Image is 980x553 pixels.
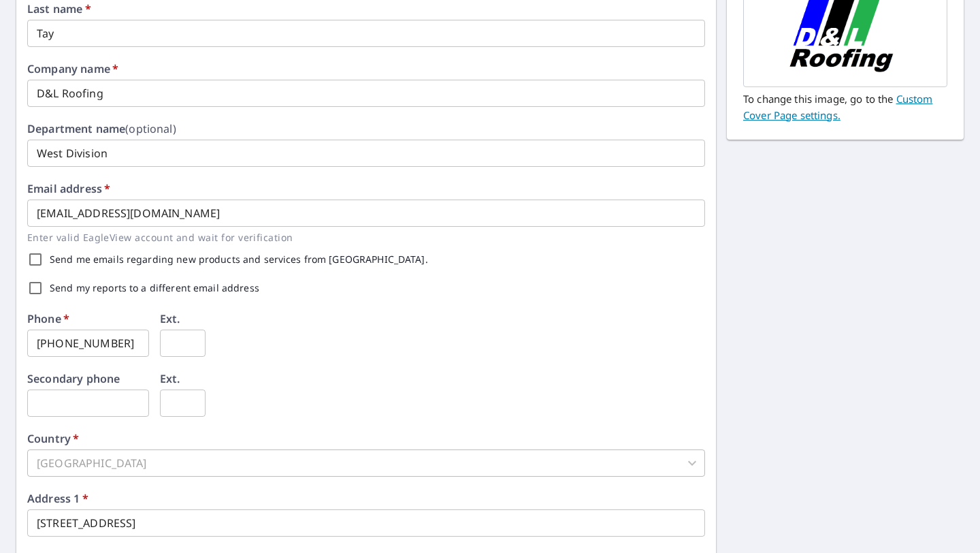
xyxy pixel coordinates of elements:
label: Email address [27,183,110,194]
label: Company name [27,63,118,74]
div: [GEOGRAPHIC_DATA] [27,449,705,477]
label: Send me emails regarding new products and services from [GEOGRAPHIC_DATA]. [50,255,428,264]
label: Send my reports to a different email address [50,283,259,293]
p: Enter valid EagleView account and wait for verification [27,230,696,245]
label: Phone [27,313,69,324]
b: (optional) [125,121,176,136]
a: Custome cover page [743,92,932,122]
label: Ext. [160,373,180,384]
label: Country [27,433,79,444]
label: Last name [27,3,91,14]
label: Address 1 [27,493,88,504]
label: Department name [27,123,176,134]
label: Ext. [160,313,180,324]
p: To change this image, go to the [743,87,947,123]
label: Secondary phone [27,373,120,384]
